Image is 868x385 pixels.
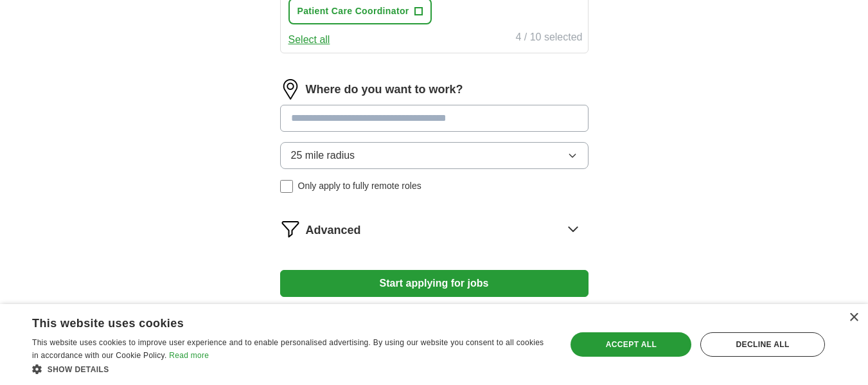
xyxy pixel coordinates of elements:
[298,179,421,193] span: Only apply to fully remote roles
[297,4,409,18] span: Patient Care Coordinator
[571,332,691,357] div: Accept all
[849,313,858,323] div: Close
[700,332,825,357] div: Decline all
[32,338,544,360] span: This website uses cookies to improve user experience and to enable personalised advertising. By u...
[306,81,463,98] label: Where do you want to work?
[291,148,355,163] span: 25 mile radius
[306,222,361,239] span: Advanced
[280,142,589,169] button: 25 mile radius
[280,180,293,193] input: Only apply to fully remote roles
[280,219,301,239] img: filter
[288,32,330,48] button: Select all
[280,270,589,297] button: Start applying for jobs
[280,79,301,100] img: location.png
[169,351,209,360] a: Read more, opens a new window
[48,365,109,374] span: Show details
[32,363,551,375] div: Show details
[280,302,589,314] p: By registering, you consent to us applying to suitable jobs for you
[515,30,582,48] div: 4 / 10 selected
[32,312,518,331] div: This website uses cookies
